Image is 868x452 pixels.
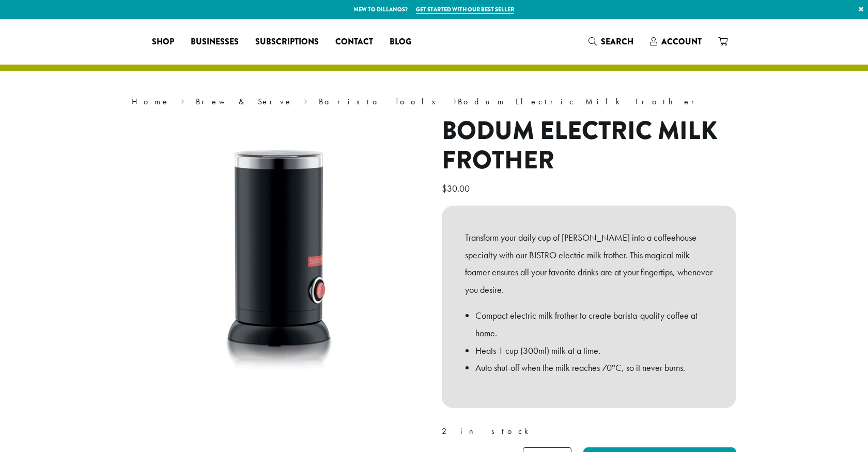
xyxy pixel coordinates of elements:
span: Shop [152,36,174,49]
bdi: 30.00 [442,182,472,194]
span: Subscriptions [255,36,319,49]
span: Search [601,36,633,48]
li: Auto shut-off when the milk reaches 70ºC, so it never burns. [475,359,713,377]
a: Get started with our best seller [416,5,514,14]
p: 2 in stock [442,424,736,439]
a: Shop [144,34,182,50]
a: Home [132,96,170,107]
span: › [453,92,457,108]
img: Bodum Electric Milk Frother [150,116,408,375]
span: › [181,92,184,108]
span: Account [661,36,702,48]
nav: Breadcrumb [132,96,736,108]
span: Contact [335,36,373,49]
h1: Bodum Electric Milk Frother [442,116,736,176]
a: Search [580,33,642,50]
a: Brew & Serve [196,96,293,107]
li: Compact electric milk frother to create barista-quality coffee at home. [475,307,713,342]
p: Transform your daily cup of [PERSON_NAME] into a coffeehouse specialty with our BISTRO electric m... [465,229,713,299]
span: Blog [390,36,411,49]
span: $ [442,182,447,194]
li: Heats 1 cup (300ml) milk at a time. [475,342,713,360]
span: Businesses [191,36,239,49]
a: Barista Tools [319,96,442,107]
span: › [304,92,307,108]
